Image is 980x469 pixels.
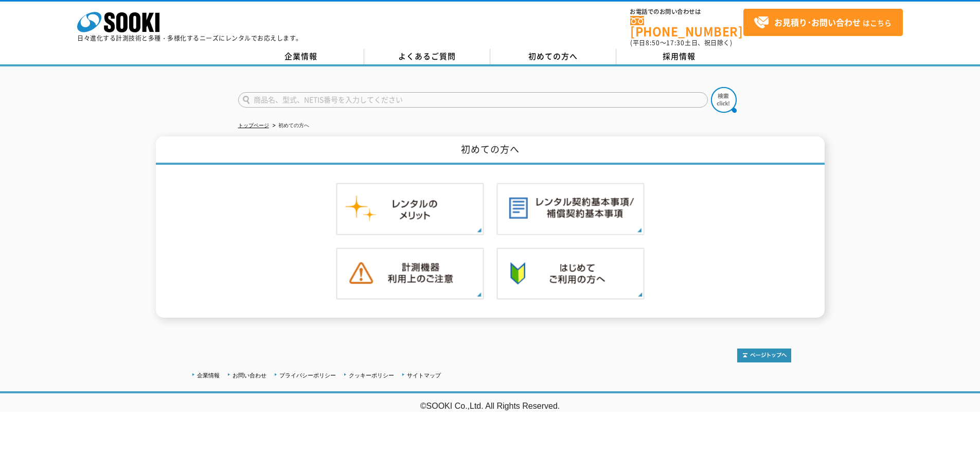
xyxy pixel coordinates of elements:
img: レンタルのメリット [336,183,484,235]
span: 初めての方へ [528,50,578,62]
a: プライバシーポリシー [279,372,336,378]
a: 企業情報 [197,372,220,378]
a: トップページ [238,123,269,128]
a: 採用情報 [616,49,742,64]
img: 初めての方へ [496,248,645,300]
input: 商品名、型式、NETIS番号を入力してください [238,92,708,108]
a: 企業情報 [238,49,364,64]
span: 17:30 [666,38,685,47]
a: お問い合わせ [233,372,266,378]
strong: お見積り･お問い合わせ [774,16,861,28]
img: btn_search.png [711,87,737,113]
a: クッキーポリシー [349,372,394,378]
span: お電話でのお問い合わせは [630,9,743,15]
a: お見積り･お問い合わせはこちら [743,9,903,36]
img: 計測機器ご利用上のご注意 [336,248,484,300]
a: サイトマップ [407,372,441,378]
a: [PHONE_NUMBER] [630,16,743,37]
p: 日々進化する計測技術と多種・多様化するニーズにレンタルでお応えします。 [77,35,302,41]
li: 初めての方へ [271,120,309,131]
a: よくあるご質問 [364,49,490,64]
span: はこちら [754,15,892,30]
img: トップページへ [737,349,791,362]
span: 8:50 [646,38,660,47]
img: レンタル契約基本事項／補償契約基本事項 [496,183,645,235]
a: 初めての方へ [490,49,616,64]
span: (平日 ～ 土日、祝日除く) [630,38,732,47]
h1: 初めての方へ [156,136,825,165]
